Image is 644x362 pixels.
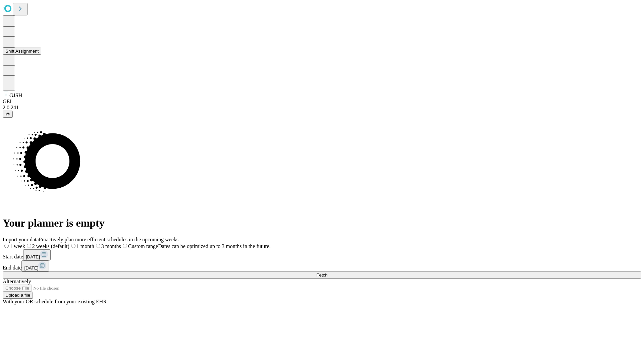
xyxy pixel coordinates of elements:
[4,244,9,248] input: 1 week
[9,93,22,98] span: GJSH
[3,111,13,118] button: @
[76,243,94,249] span: 1 month
[3,105,641,111] div: 2.0.241
[3,271,641,279] button: Fetch
[10,243,25,249] span: 1 week
[27,244,31,248] input: 2 weeks (default)
[26,254,40,259] span: [DATE]
[5,112,10,117] span: @
[3,99,641,105] div: GEI
[71,244,75,248] input: 1 month
[3,260,641,271] div: End date
[101,243,121,249] span: 3 months
[123,244,127,248] input: Custom rangeDates can be optimized up to 3 months in the future.
[158,243,270,249] span: Dates can be optimized up to 3 months in the future.
[3,48,41,55] button: Shift Assignment
[3,299,107,304] span: With your OR schedule from your existing EHR
[3,279,31,284] span: Alternatively
[24,265,38,270] span: [DATE]
[3,237,39,242] span: Import your data
[3,292,33,299] button: Upload a file
[128,243,158,249] span: Custom range
[23,249,51,260] button: [DATE]
[96,244,100,248] input: 3 months
[39,237,180,242] span: Proactively plan more efficient schedules in the upcoming weeks.
[32,243,69,249] span: 2 weeks (default)
[3,249,641,260] div: Start date
[316,273,327,278] span: Fetch
[21,260,49,271] button: [DATE]
[3,217,641,229] h1: Your planner is empty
